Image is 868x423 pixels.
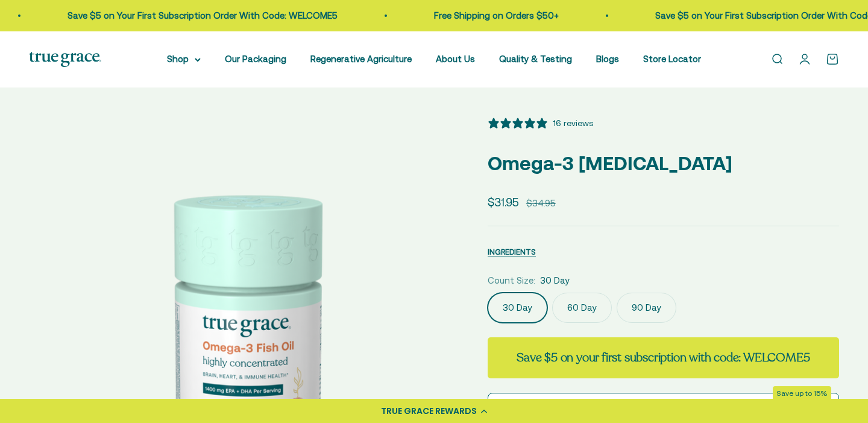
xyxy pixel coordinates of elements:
legend: Count Size: [488,273,535,288]
button: INGREDIENTS [488,244,536,259]
a: Blogs [596,54,619,64]
a: Free Shipping on Orders $50+ [434,10,559,21]
strong: Save $5 on your first subscription with code: WELCOME5 [517,349,810,366]
summary: Shop [167,52,201,66]
a: Store Locator [643,54,701,64]
compare-at-price: $34.95 [526,196,556,211]
p: Save $5 on Your First Subscription Order With Code: WELCOME5 [68,8,338,23]
p: Omega-3 [MEDICAL_DATA] [488,148,839,179]
sale-price: $31.95 [488,193,519,211]
a: About Us [436,54,475,64]
a: Regenerative Agriculture [310,54,412,64]
a: Our Packaging [225,54,286,64]
button: 5 stars, 16 ratings [488,116,593,130]
div: TRUE GRACE REWARDS [381,405,477,418]
div: 16 reviews [553,116,593,130]
a: Quality & Testing [499,54,572,64]
span: INGREDIENTS [488,247,536,256]
span: 30 Day [540,273,570,288]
